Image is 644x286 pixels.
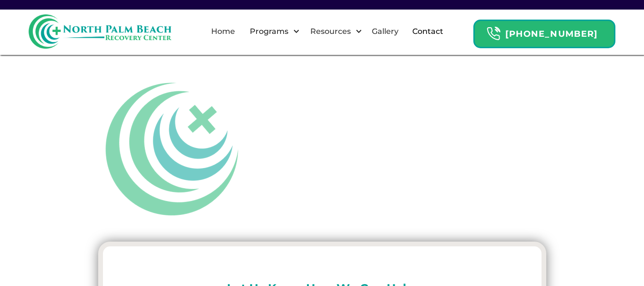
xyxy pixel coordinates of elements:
div: Resources [308,26,353,37]
a: Header Calendar Icons[PHONE_NUMBER] [473,15,615,48]
div: Resources [302,16,365,47]
img: Header Calendar Icons [486,26,501,41]
a: Gallery [366,16,404,47]
div: Programs [242,16,302,47]
a: Home [205,16,241,47]
strong: [PHONE_NUMBER] [505,29,598,39]
a: Contact [407,16,449,47]
div: Programs [247,26,291,37]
